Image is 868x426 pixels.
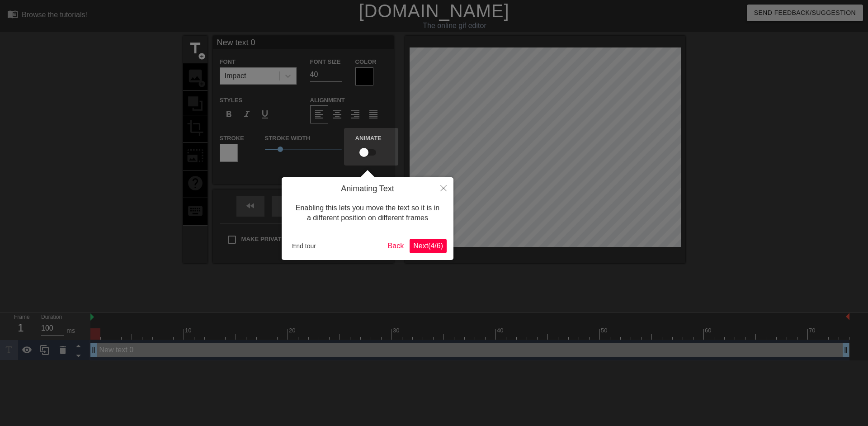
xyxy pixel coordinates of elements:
[384,239,408,253] button: Back
[288,194,447,232] div: Enabling this lets you move the text so it is in a different position on different frames
[288,239,320,253] button: End tour
[413,242,443,250] span: Next ( 4 / 6 )
[288,184,447,194] h4: Animating Text
[410,239,447,253] button: Next
[434,177,453,198] button: Close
